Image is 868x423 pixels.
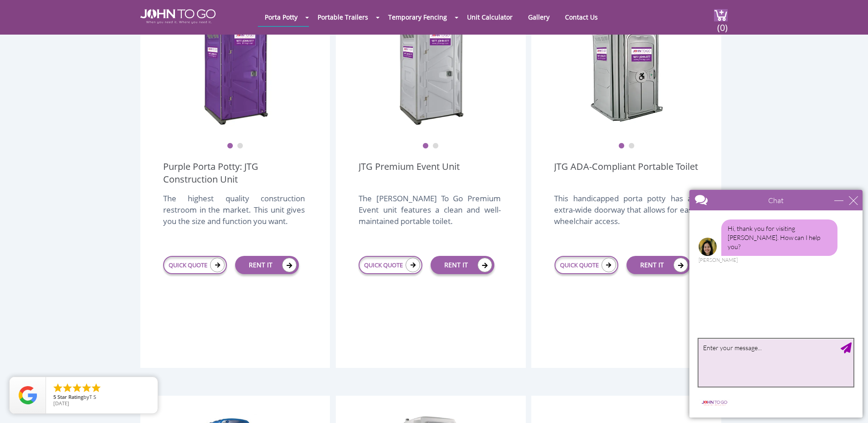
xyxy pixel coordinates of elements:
button: 2 of 2 [628,143,635,149]
a: RENT IT [235,256,299,274]
a: Portable Trailers [311,8,375,26]
a: JTG Premium Event Unit [359,160,460,186]
div: The [PERSON_NAME] To Go Premium Event unit features a clean and well-maintained portable toilet. [359,193,500,236]
li:  [91,382,102,393]
iframe: Live Chat Box [684,184,868,423]
button: 2 of 2 [432,143,439,149]
img: cart a [714,9,728,21]
img: Review Rating [19,386,37,404]
span: 5 [53,393,56,400]
li:  [81,382,92,393]
img: JOHN to go [140,9,216,24]
span: by [53,394,150,401]
a: QUICK QUOTE [359,256,422,274]
span: T S [89,393,96,400]
a: Porta Potty [258,8,304,26]
a: Temporary Fencing [381,8,454,26]
button: 1 of 2 [618,143,625,149]
a: Gallery [521,8,556,26]
div: The highest quality construction restroom in the market. This unit gives you the size and functio... [163,193,305,236]
a: RENT IT [627,256,690,274]
a: Unit Calculator [460,8,519,26]
a: QUICK QUOTE [163,256,227,274]
a: JTG ADA-Compliant Portable Toilet [554,160,698,186]
button: 1 of 2 [227,143,233,149]
button: 1 of 2 [422,143,429,149]
a: Contact Us [558,8,605,26]
a: QUICK QUOTE [555,256,618,274]
li:  [72,382,82,393]
li:  [62,382,73,393]
li:  [52,382,63,393]
span: Star Rating [57,393,83,400]
span: [DATE] [53,400,69,407]
img: ADA Handicapped Accessible Unit [590,13,663,127]
div: This handicapped porta potty has an extra-wide doorway that allows for easy wheelchair access. [554,193,696,236]
button: 2 of 2 [237,143,243,149]
a: RENT IT [431,256,494,274]
span: (0) [717,14,728,34]
a: Purple Porta Potty: JTG Construction Unit [163,160,307,186]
